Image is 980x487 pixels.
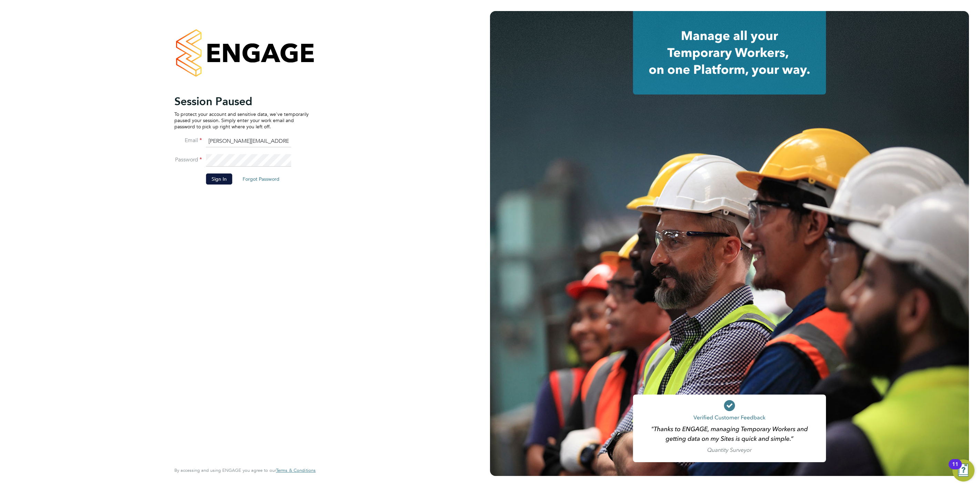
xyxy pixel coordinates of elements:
h2: Session Paused [174,95,309,108]
button: Sign In [206,173,232,185]
label: Password [174,156,202,163]
a: Terms & Conditions [276,468,316,473]
span: By accessing and using ENGAGE you agree to our [174,467,316,473]
input: Enter your work email... [206,135,291,148]
button: Open Resource Center, 11 new notifications [952,459,974,481]
label: Email [174,137,202,144]
button: Forgot Password [237,173,285,185]
div: 11 [952,464,958,473]
p: To protect your account and sensitive data, we've temporarily paused your session. Simply enter y... [174,111,309,130]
